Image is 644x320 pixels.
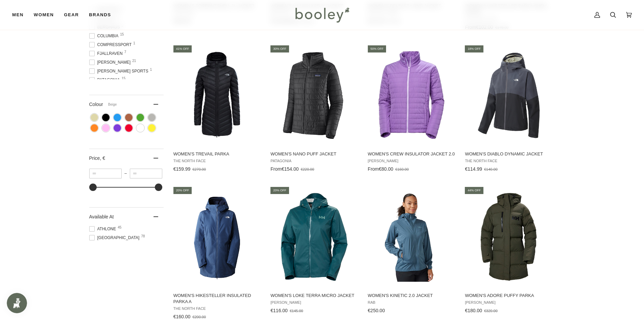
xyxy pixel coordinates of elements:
[368,308,385,313] span: €250.00
[91,124,98,132] span: Colour: Orange
[172,44,262,174] a: Women's Trevail Parka
[465,293,552,299] span: Women's Adore Puffy Parka
[301,167,314,171] span: €220.00
[270,151,358,157] span: Women's Nano Puff Jacket
[269,192,359,282] img: Helly Hansen Women's Terra Micro Jacket Dark Creek - Booley Galway
[368,293,455,299] span: Women's Kinetic 2.0 Jacket
[148,114,156,121] span: Colour: Grey
[133,42,135,45] span: 1
[120,33,124,36] span: 15
[465,300,552,305] span: [PERSON_NAME]
[100,155,105,161] span: , €
[465,187,483,194] div: 44% off
[125,124,133,132] span: Colour: Red
[379,166,393,172] span: €80.00
[89,50,125,57] span: Fjallraven
[150,68,152,71] span: 1
[368,166,379,172] span: From
[368,151,455,157] span: Women's Crew Insulator Jacket 2.0
[292,5,352,25] img: Booley
[89,102,117,107] span: Colour
[132,59,136,63] span: 21
[367,186,456,316] a: Women's Kinetic 2.0 Jacket
[137,114,144,121] span: Colour: Green
[172,192,262,282] img: The North Face Women's Hikesteller Insulated Parka Shady Blue / Summit Navy - Booley Galway
[89,169,122,178] input: Minimum value
[89,226,118,232] span: Athlone
[173,187,192,194] div: 20% off
[12,12,24,18] span: Men
[118,226,121,229] span: 45
[173,166,191,172] span: €159.99
[34,12,54,18] span: Women
[464,44,553,174] a: Women's Diablo Dynamic Jacket
[108,102,117,107] span: Beige
[89,59,133,65] span: [PERSON_NAME]
[465,308,482,313] span: €180.00
[89,77,122,83] span: Patagonia
[148,124,156,132] span: Colour: Yellow
[137,124,144,132] span: Colour: White
[282,166,299,172] span: €154.00
[102,124,110,132] span: Colour: Pink
[102,114,110,121] span: Colour: Black
[269,50,359,140] img: Patagonia Women's Nano Puff Jacket Black - Booley Galway
[89,214,114,219] span: Available At
[173,293,261,305] span: Women's Hikesteller Insulated Parka A
[367,192,456,282] img: Rab Women's Kinetic 2.0 Jacket Orion Blue - Booley Galway
[270,300,358,305] span: [PERSON_NAME]
[122,171,130,176] span: –
[89,12,111,18] span: Brands
[465,45,483,52] div: 18% off
[269,44,359,174] a: Women's Nano Puff Jacket
[7,293,27,313] iframe: Button to open loyalty program pop-up
[114,114,121,121] span: Colour: Blue
[173,45,192,52] div: 41% off
[192,315,206,319] span: €200.00
[64,12,79,18] span: Gear
[124,50,126,54] span: 7
[368,300,455,305] span: Rab
[130,169,162,178] input: Maximum value
[172,50,262,140] img: Women's Trevail Parka TNF Black - Booley Galway
[465,159,552,163] span: The North Face
[464,186,553,316] a: Women's Adore Puffy Parka
[367,50,456,140] img: Helly Hansen Women's Crew Insulator Jacket 2.0 Electric Purple - Booley Galway
[173,151,261,157] span: Women's Trevail Parka
[125,114,133,121] span: Colour: Brown
[464,50,553,140] img: The North Face Women's Diablo Dynamic Jacket Vanadis Grey / Asphalt Grey - Booley Galway
[91,114,98,121] span: Colour: Beige
[122,77,125,80] span: 15
[114,124,121,132] span: Colour: Purple
[89,33,121,39] span: Columbia
[192,167,206,171] span: €270.00
[89,155,105,161] span: Price
[89,68,150,74] span: [PERSON_NAME] Sports
[270,159,358,163] span: Patagonia
[465,151,552,157] span: Women's Diablo Dynamic Jacket
[89,235,142,241] span: [GEOGRAPHIC_DATA]
[89,42,134,48] span: COMPRESSPORT
[270,293,358,299] span: Women's Loke Terra Micro Jacket
[395,167,409,171] span: €160.00
[173,314,191,319] span: €160.00
[290,309,303,313] span: €145.00
[269,186,359,316] a: Women's Loke Terra Micro Jacket
[484,167,498,171] span: €140.00
[368,159,455,163] span: [PERSON_NAME]
[270,308,288,313] span: €116.00
[173,306,261,311] span: The North Face
[484,309,498,313] span: €320.00
[270,45,289,52] div: 30% off
[368,45,386,52] div: 50% off
[270,187,289,194] div: 20% off
[270,166,282,172] span: From
[367,44,456,174] a: Women's Crew Insulator Jacket 2.0
[141,235,145,238] span: 78
[465,166,482,172] span: €114.99
[173,159,261,163] span: The North Face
